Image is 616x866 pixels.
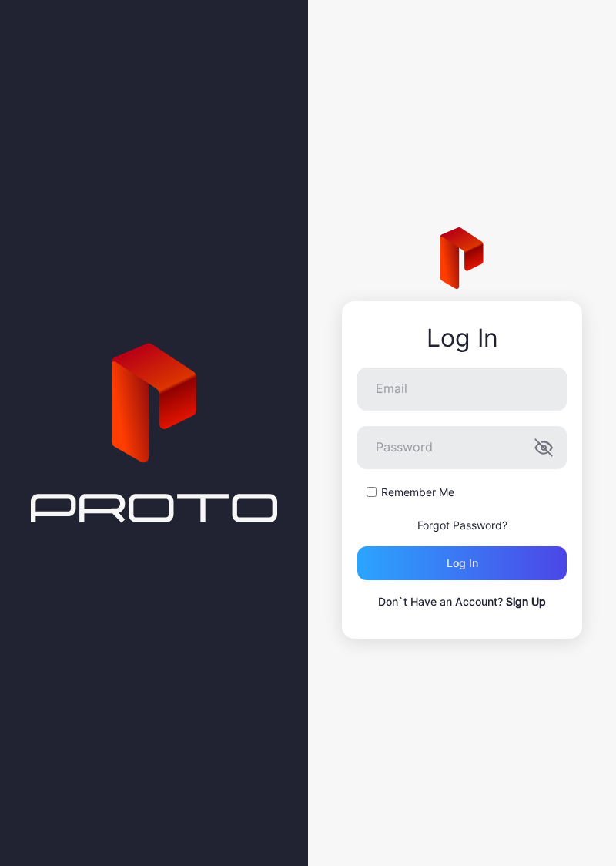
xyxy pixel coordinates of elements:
[357,324,567,352] div: Log In
[506,595,546,608] a: Sign Up
[357,368,567,411] input: Email
[357,426,567,469] input: Password
[417,519,507,532] a: Forgot Password?
[534,438,553,457] button: Password
[447,557,478,569] div: Log in
[381,485,454,500] label: Remember Me
[357,546,567,580] button: Log in
[357,592,567,611] p: Don`t Have an Account?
